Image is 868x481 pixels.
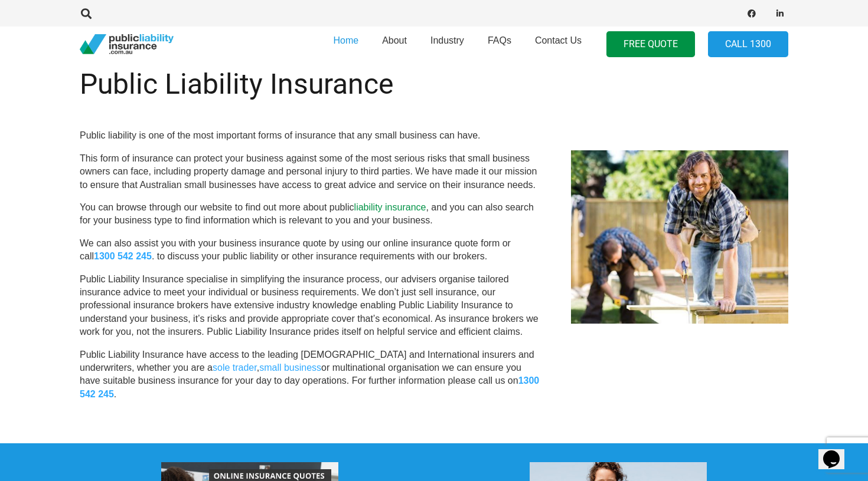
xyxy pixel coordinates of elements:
[815,446,859,472] a: Back to top
[535,35,582,45] span: Contact Us
[571,150,788,324] img: Insurance For Carpenters
[80,273,543,339] p: Public Liability Insurance specialise in simplifying the insurance process, our advisers organise...
[606,31,695,58] a: FREE QUOTE
[430,35,464,45] span: Industry
[80,348,543,401] p: Public Liability Insurance have access to the leading [DEMOGRAPHIC_DATA] and International insure...
[708,31,788,58] a: Call 1300
[743,5,760,22] a: Facebook
[523,23,593,65] a: Contact Us
[80,152,543,192] p: This form of insurance can protect your business against some of the most serious risks that smal...
[419,23,476,65] a: Industry
[213,363,257,373] a: sole trader
[94,251,152,261] a: 1300 542 245
[259,363,321,373] a: small business
[370,23,419,65] a: About
[333,35,358,45] span: Home
[80,375,539,398] a: 1300 542 245
[321,23,370,65] a: Home
[476,23,523,65] a: FAQs
[80,201,543,228] p: You can browse through our website to find out more about public , and you can also search for yo...
[772,5,788,22] a: LinkedIn
[382,35,407,45] span: About
[488,35,511,45] span: FAQs
[80,67,543,101] h1: Public Liability Insurance
[354,202,426,212] a: liability insurance
[74,8,98,19] a: Search
[80,237,543,263] p: We can also assist you with your business insurance quote by using our online insurance quote for...
[818,434,856,469] iframe: chat widget
[80,129,543,142] p: Public liability is one of the most important forms of insurance that any small business can have.
[80,34,174,55] a: pli_logotransparent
